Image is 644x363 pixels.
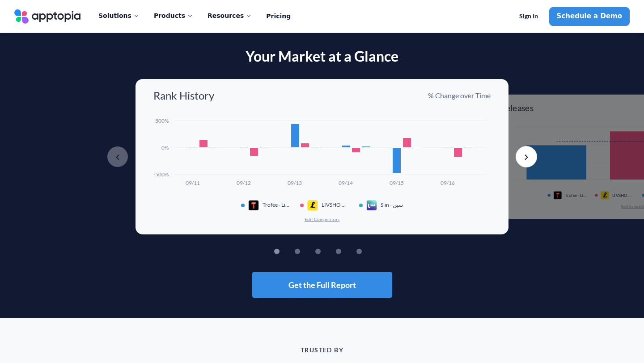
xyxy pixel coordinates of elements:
button: 1 [288,249,293,254]
text: 500% [155,117,169,124]
text: 09/15 [390,179,404,186]
text: 09/13 [288,179,302,186]
img: app icon [601,191,609,200]
span: LIVSHO – Live Shopping app [322,202,348,208]
a: Schedule a Demo [549,7,630,26]
div: app [248,200,263,211]
span: LIVSHO – Live Shopping app [612,193,634,198]
text: 09/16 [441,179,455,186]
div: app [553,191,565,200]
button: Previous [107,146,128,167]
h3: Rank History [153,90,214,101]
div: Products [154,6,193,25]
img: app icon [248,200,259,211]
text: -500% [153,171,169,178]
span: Trofee - Livestream Shopping [565,193,586,198]
button: Get the Full Report [252,272,392,298]
text: 09/11 [186,179,200,186]
button: Next [516,146,537,167]
span: Get the Full Report [288,281,356,289]
text: 09/12 [237,179,251,186]
span: Trofee - Livestream Shopping [263,202,289,208]
h3: Releases [500,103,534,113]
span: Sign In [519,13,538,20]
button: Edit Competitors [304,216,340,222]
button: 4 [349,249,355,254]
img: app icon [553,191,562,200]
div: Resources [208,6,252,25]
div: Solutions [98,6,140,25]
span: Siin - سين [381,202,403,208]
button: 2 [308,249,314,254]
text: 0% [161,144,169,151]
a: Sign In [512,7,546,26]
a: Pricing [266,7,291,26]
text: 09/14 [339,179,353,186]
div: app [366,200,381,211]
p: % Change over Time [428,91,491,100]
img: app icon [366,200,377,211]
button: 3 [329,249,334,254]
div: app [601,191,612,200]
img: app icon [307,200,318,211]
div: app [307,200,322,211]
p: TRUSTED BY [54,346,590,354]
button: 5 [370,249,375,254]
